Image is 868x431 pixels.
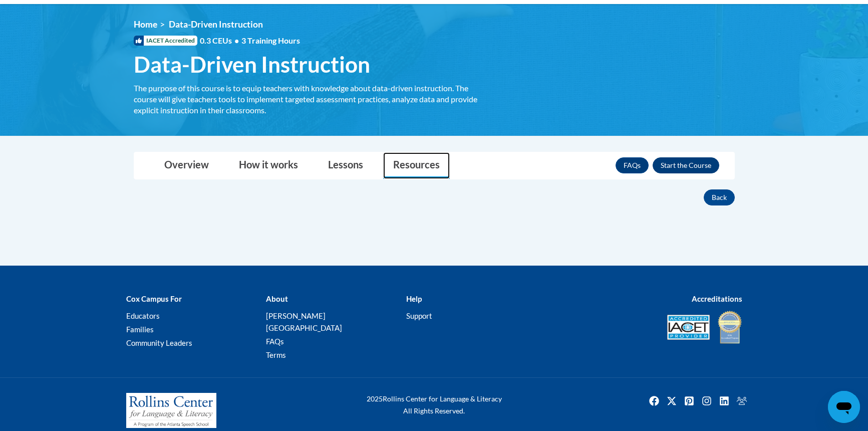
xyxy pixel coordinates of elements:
img: LinkedIn icon [716,393,732,409]
img: Facebook icon [646,393,662,409]
a: Linkedin [716,393,732,409]
img: Facebook group icon [734,393,750,409]
b: Accreditations [692,294,742,303]
a: Pinterest [681,393,697,409]
b: Help [406,294,422,303]
div: The purpose of this course is to equip teachers with knowledge about data-driven instruction. The... [134,83,479,116]
span: Data-Driven Instruction [169,19,263,30]
a: Lessons [318,152,373,179]
a: Resources [383,152,450,179]
a: Families [126,325,154,334]
a: FAQs [616,157,649,173]
div: Rollins Center for Language & Literacy All Rights Reserved. [329,393,539,417]
a: Terms [266,350,286,359]
iframe: Button to launch messaging window [828,391,860,423]
span: • [234,36,239,45]
a: Community Leaders [126,338,192,347]
b: Cox Campus For [126,294,182,303]
span: 2025 [367,394,383,403]
a: Facebook [646,393,662,409]
a: Instagram [699,393,715,409]
a: Twitter [664,393,680,409]
img: Accredited IACET® Provider [667,315,710,340]
img: Pinterest icon [681,393,697,409]
a: [PERSON_NAME][GEOGRAPHIC_DATA] [266,311,342,332]
a: Overview [154,152,219,179]
span: Data-Driven Instruction [134,51,370,78]
button: Enroll [653,157,719,173]
a: Home [134,19,157,30]
img: Twitter icon [664,393,680,409]
b: About [266,294,288,303]
span: IACET Accredited [134,36,197,46]
span: 3 Training Hours [241,36,300,45]
a: FAQs [266,337,284,346]
a: Support [406,311,432,320]
img: Instagram icon [699,393,715,409]
a: Facebook Group [734,393,750,409]
a: Educators [126,311,160,320]
img: IDA® Accredited [717,310,742,345]
button: Back [704,189,735,205]
a: How it works [229,152,308,179]
img: Rollins Center for Language & Literacy - A Program of the Atlanta Speech School [126,393,216,428]
span: 0.3 CEUs [200,35,300,46]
